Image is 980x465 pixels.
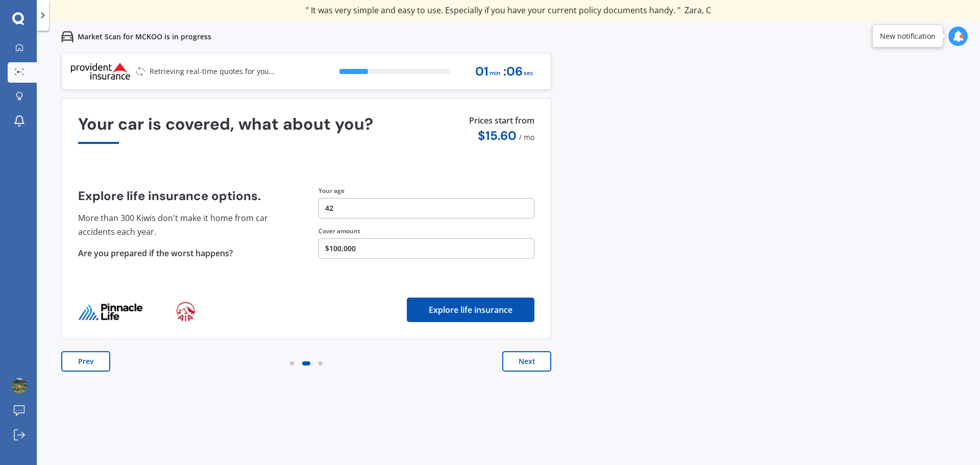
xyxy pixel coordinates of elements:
[228,306,293,318] img: life_provider_logo_2
[880,31,936,41] div: New notification
[503,65,523,79] span: : 06
[78,189,294,203] h4: Explore life insurance options.
[318,198,534,218] button: 42
[150,66,275,77] p: Retrieving real-time quotes for you...
[70,63,131,81] img: Logo_7
[78,303,143,321] img: life_provider_logo_0
[519,132,534,142] span: / mo
[469,115,534,129] p: Prices start from
[78,211,294,238] p: More than 300 Kiwis don't make it home from car accidents each year.
[176,302,195,322] img: life_provider_logo_1
[318,227,534,236] div: Cover amount
[475,65,488,79] span: 01
[489,66,501,80] span: min
[318,238,534,259] button: $100,000
[78,32,211,42] p: Market Scan for MCKOO is in progress
[61,351,110,372] button: Prev
[407,298,534,322] button: Explore life insurance
[61,31,73,43] img: car.f15378c7a67c060ca3f3.svg
[478,128,517,143] span: $ 15.60
[318,186,534,195] div: Your age
[78,248,233,259] span: Are you prepared if the worst happens?
[502,351,551,372] button: Next
[12,378,27,394] img: picture
[524,66,533,80] span: sec
[78,115,534,144] div: Your car is covered, what about you?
